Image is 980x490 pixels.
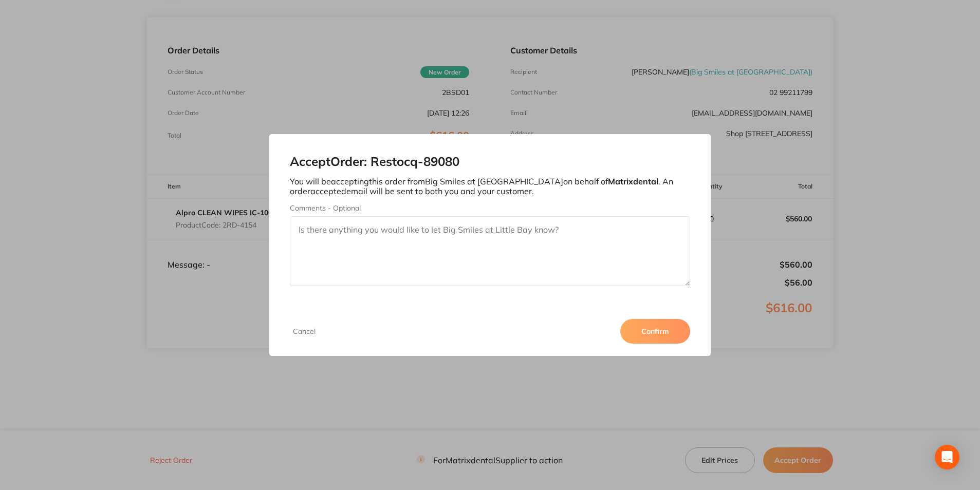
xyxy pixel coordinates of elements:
[608,176,658,186] b: Matrixdental
[290,204,690,212] label: Comments - Optional
[620,319,690,344] button: Confirm
[290,327,319,336] button: Cancel
[290,177,690,196] p: You will be accepting this order from Big Smiles at [GEOGRAPHIC_DATA] on behalf of . An order acc...
[290,155,690,169] h2: Accept Order: Restocq- 89080
[935,445,959,469] div: Open Intercom Messenger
